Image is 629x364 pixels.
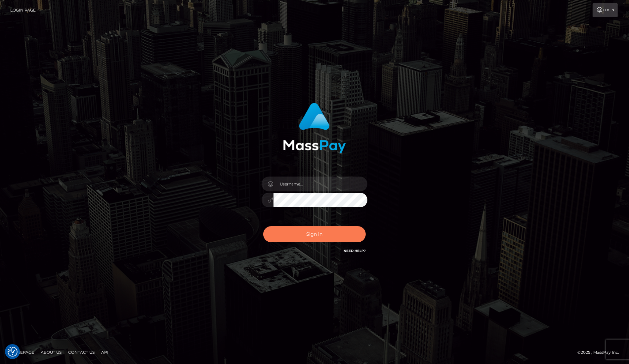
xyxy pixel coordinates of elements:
[38,347,64,357] a: About Us
[7,347,37,357] a: Homepage
[273,177,367,191] input: Username...
[593,3,618,17] a: Login
[8,347,18,357] button: Consent Preferences
[283,103,346,153] img: MassPay Login
[65,347,97,357] a: Contact Us
[8,347,18,357] img: Revisit consent button
[344,249,366,253] a: Need Help?
[99,347,111,357] a: API
[577,349,624,356] div: © 2025 , MassPay Inc.
[263,226,366,242] button: Sign in
[10,3,36,17] a: Login Page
